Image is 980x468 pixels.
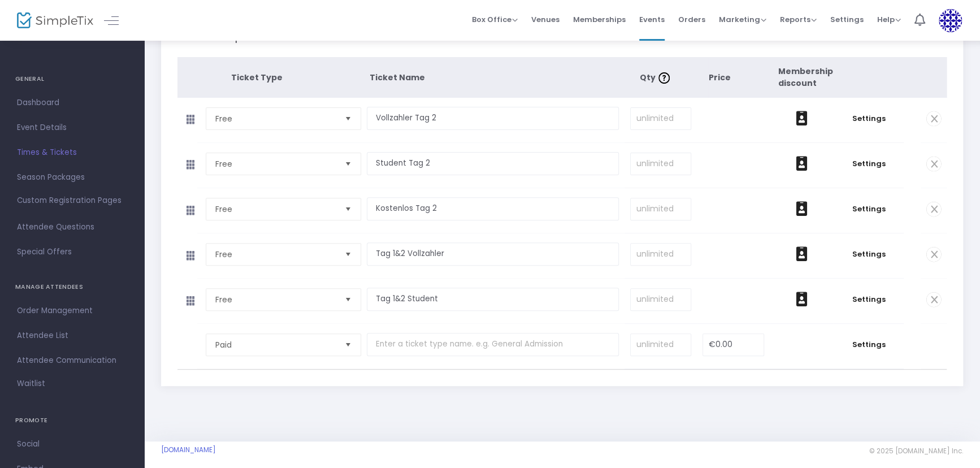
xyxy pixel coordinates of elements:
h4: MANAGE ATTENDEES [15,276,129,298]
span: Attendee List [17,328,127,343]
input: Enter a ticket type name. e.g. General Admission [367,242,619,266]
button: Select [340,198,356,220]
span: Venues [531,5,560,34]
button: Select [340,108,356,129]
span: Free [215,294,336,305]
span: Membership discount [778,66,833,89]
span: Attendee Communication [17,353,127,368]
span: Box Office [472,14,518,25]
button: Select [340,244,356,265]
button: Select [340,289,356,310]
h4: PROMOTE [15,409,129,432]
span: Settings [839,113,898,124]
input: unlimited [631,334,691,356]
span: Free [215,158,336,170]
span: Free [215,249,336,260]
span: Custom Registration Pages [17,195,122,206]
span: Ticket Type [231,72,283,83]
span: Social [17,437,127,452]
span: Ticket Name [370,72,425,83]
a: [DOMAIN_NAME] [161,445,216,454]
button: Select [340,334,356,356]
span: Memberships [573,5,626,34]
span: Attendee Questions [17,220,127,235]
span: Season Packages [17,170,127,185]
span: Reports [780,14,817,25]
input: Enter a ticket type name. e.g. General Admission [367,152,619,175]
span: Event Details [17,120,127,135]
span: Settings [839,294,898,305]
span: Free [215,203,336,215]
span: Free [215,113,336,124]
input: unlimited [631,289,691,310]
span: Special Offers [17,245,127,259]
img: question-mark [658,72,670,84]
input: Enter a ticket type name. e.g. General Admission [367,197,619,220]
input: Enter a ticket type name. e.g. General Admission [367,288,619,311]
input: unlimited [631,108,691,129]
input: unlimited [631,153,691,175]
span: Price [709,72,731,83]
span: Dashboard [17,96,127,110]
span: Times & Tickets [17,145,127,160]
span: Qty [640,72,673,83]
input: Price [703,334,764,356]
button: Select [340,153,356,175]
span: Settings [830,5,864,34]
span: Order Management [17,304,127,318]
span: Events [639,5,665,34]
span: Help [877,14,901,25]
span: Paid [215,339,336,350]
span: © 2025 [DOMAIN_NAME] Inc. [869,447,963,456]
span: Waitlist [17,378,45,389]
span: Marketing [719,14,766,25]
span: Settings [839,339,898,350]
input: Enter a ticket type name. e.g. General Admission [367,107,619,130]
input: unlimited [631,198,691,220]
span: Orders [678,5,705,34]
span: Settings [839,203,898,215]
h4: GENERAL [15,68,129,90]
span: Settings [839,158,898,170]
input: Enter a ticket type name. e.g. General Admission [367,333,619,356]
input: unlimited [631,244,691,265]
span: Settings [839,249,898,260]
